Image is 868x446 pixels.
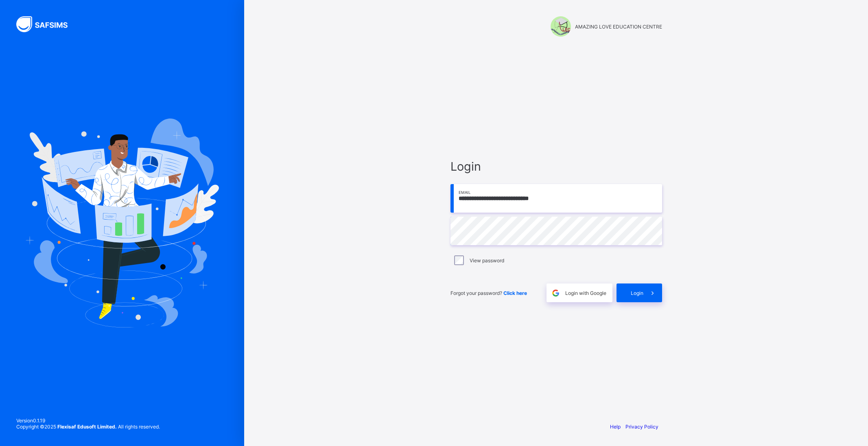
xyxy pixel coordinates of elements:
img: Hero Image [25,119,219,327]
a: Help [610,424,621,430]
span: Login [450,159,662,174]
img: SAFSIMS Logo [16,16,77,32]
span: Login [631,290,643,296]
a: Click here [503,290,527,296]
strong: Flexisaf Edusoft Limited. [57,424,117,430]
span: Copyright © 2025 All rights reserved. [16,424,160,430]
span: Version 0.1.19 [16,417,160,424]
span: Login with Google [565,290,606,296]
span: Forgot your password? [450,290,527,296]
a: Privacy Policy [625,424,658,430]
span: AMAZING LOVE EDUCATION CENTRE [575,24,662,30]
img: google.396cfc9801f0270233282035f929180a.svg [551,288,560,298]
label: View password [470,257,504,264]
